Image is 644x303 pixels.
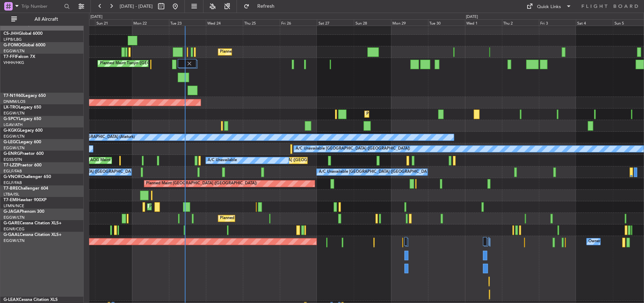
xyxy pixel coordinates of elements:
[4,203,24,209] a: LFMN/NCE
[220,47,331,57] div: Planned Maint [GEOGRAPHIC_DATA] ([GEOGRAPHIC_DATA])
[100,58,182,69] div: Planned Maint Tianjin ([GEOGRAPHIC_DATA])
[366,109,477,119] div: Planned Maint [GEOGRAPHIC_DATA] ([GEOGRAPHIC_DATA])
[4,198,46,202] a: T7-EMIHawker 900XP
[8,14,76,25] button: All Aircraft
[90,155,169,166] div: AOG Maint London ([GEOGRAPHIC_DATA])
[220,213,331,224] div: Planned Maint [GEOGRAPHIC_DATA] ([GEOGRAPHIC_DATA])
[169,19,206,26] div: Tue 23
[4,43,21,47] span: G-FOMO
[4,111,25,116] a: EGGW/LTN
[4,129,20,133] span: G-KGKG
[4,94,46,98] a: T7-N1960Legacy 650
[4,221,62,225] a: G-GARECessna Citation XLS+
[4,198,17,202] span: T7-EMI
[4,43,45,47] a: G-FOMOGlobal 6000
[4,210,20,214] span: G-JAGA
[354,19,391,26] div: Sun 28
[149,202,216,212] div: Planned Maint [GEOGRAPHIC_DATA]
[4,186,18,191] span: T7-BRE
[588,236,600,247] div: Owner
[4,226,25,232] a: EGNR/CEG
[4,192,19,197] a: LTBA/ISL
[4,117,19,121] span: G-SPCY
[48,132,135,143] div: A/C Unavailable [GEOGRAPHIC_DATA] (Ataturk)
[318,167,433,177] div: A/C Unavailable [GEOGRAPHIC_DATA] ([GEOGRAPHIC_DATA])
[4,140,19,144] span: G-LEGC
[4,152,20,156] span: G-ENRG
[428,19,465,26] div: Tue 30
[4,99,25,104] a: DNMM/LOS
[4,129,43,133] a: G-KGKGLegacy 600
[4,175,51,179] a: G-VNORChallenger 650
[4,298,58,302] a: G-LEAXCessna Citation XLS
[4,180,22,185] a: EGLF/FAB
[18,17,74,22] span: All Aircraft
[208,155,237,166] div: A/C Unavailable
[4,157,22,162] a: EGSS/STN
[296,144,410,154] div: A/C Unavailable [GEOGRAPHIC_DATA] ([GEOGRAPHIC_DATA])
[90,14,102,20] div: [DATE]
[4,152,44,156] a: G-ENRGPraetor 600
[4,48,25,54] a: EGGW/LTN
[523,1,575,12] button: Quick Links
[4,55,35,59] a: T7-FFIFalcon 7X
[539,19,576,26] div: Fri 3
[4,238,25,243] a: EGGW/LTN
[206,19,243,26] div: Wed 24
[251,4,280,9] span: Refresh
[465,19,502,26] div: Wed 1
[120,3,153,9] span: [DATE] - [DATE]
[21,1,62,12] input: Trip Number
[4,145,25,151] a: EGGW/LTN
[466,14,478,20] div: [DATE]
[4,117,41,121] a: G-SPCYLegacy 650
[4,163,42,167] a: T7-LZZIPraetor 600
[4,210,44,214] a: G-JAGAPhenom 300
[317,19,354,26] div: Sat 27
[537,4,561,11] div: Quick Links
[132,19,169,26] div: Mon 22
[4,122,23,127] a: LGAV/ATH
[4,233,20,237] span: G-GAAL
[4,32,19,36] span: CS-JHH
[146,178,257,189] div: Planned Maint [GEOGRAPHIC_DATA] ([GEOGRAPHIC_DATA])
[4,215,25,220] a: EGGW/LTN
[186,60,192,67] img: gray-close.svg
[4,94,23,98] span: T7-N1960
[4,60,24,65] a: VHHH/HKG
[576,19,613,26] div: Sat 4
[280,19,317,26] div: Fri 26
[4,32,43,36] a: CS-JHHGlobal 6000
[95,19,132,26] div: Sun 21
[4,134,25,139] a: EGGW/LTN
[4,233,62,237] a: G-GAALCessna Citation XLS+
[4,298,19,302] span: G-LEAX
[4,163,18,167] span: T7-LZZI
[4,140,41,144] a: G-LEGCLegacy 600
[4,105,41,110] a: LX-TROLegacy 650
[391,19,428,26] div: Mon 29
[4,221,20,225] span: G-GARE
[4,37,22,42] a: LFPB/LBG
[4,175,21,179] span: G-VNOR
[4,169,22,174] a: EGLF/FAB
[243,19,280,26] div: Thu 25
[4,105,19,110] span: LX-TRO
[502,19,539,26] div: Thu 2
[4,186,48,191] a: T7-BREChallenger 604
[240,1,283,12] button: Refresh
[4,55,16,59] span: T7-FFI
